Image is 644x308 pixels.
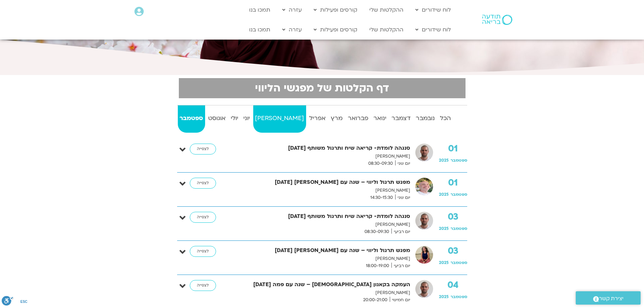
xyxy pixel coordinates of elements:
span: יצירת קשר [599,294,624,303]
p: [PERSON_NAME] [231,153,410,160]
strong: מפגש תרגול וליווי – שנה עם [PERSON_NAME] [DATE] [231,178,410,187]
span: ספטמבר [450,158,467,163]
img: תודעה בריאה [482,15,512,25]
span: 2025 [439,226,449,231]
a: [PERSON_NAME] [253,105,306,133]
strong: [PERSON_NAME] [253,113,306,123]
strong: יוני [242,113,252,123]
a: קורסים ופעילות [310,3,361,16]
span: ספטמבר [450,192,467,197]
strong: אוגוסט [206,113,228,123]
a: עזרה [279,23,305,36]
a: לוח שידורים [412,3,454,16]
span: יום שני [395,160,410,167]
span: יום שני [395,194,410,201]
strong: אפריל [307,113,328,123]
span: יום חמישי [390,296,410,304]
a: עזרה [279,3,305,16]
span: 20:00-21:00 [361,296,390,304]
span: 2025 [439,158,449,163]
strong: סנגהה לומדת- קריאה שיח ותרגול משותף [DATE] [231,144,410,153]
a: ינואר [372,105,388,133]
span: 2025 [439,260,449,265]
strong: העמקה בקאנון [DEMOGRAPHIC_DATA] – שנה עם פמה [DATE] [231,280,410,289]
span: ספטמבר [450,226,467,231]
a: הכל [438,105,453,133]
a: תמכו בנו [246,23,274,36]
a: אפריל [307,105,328,133]
a: נובמבר [414,105,437,133]
strong: 03 [439,212,467,222]
a: אוגוסט [206,105,228,133]
strong: 03 [439,246,467,256]
a: יולי [229,105,240,133]
a: לצפייה [190,178,216,189]
a: ספטמבר [178,105,205,133]
strong: 04 [439,280,467,290]
a: מרץ [329,105,345,133]
a: ההקלטות שלי [366,23,407,36]
p: [PERSON_NAME] [231,289,410,296]
strong: דצמבר [390,113,413,123]
span: ספטמבר [450,294,467,299]
a: יצירת קשר [576,291,641,305]
p: [PERSON_NAME] [231,187,410,194]
strong: הכל [438,113,453,123]
a: לוח שידורים [412,23,454,36]
span: יום רביעי [391,262,410,269]
span: 14:30-15:30 [368,194,395,201]
span: יום רביעי [391,228,410,235]
span: 18:00-19:00 [363,262,391,269]
h2: דף הקלטות של מפגשי הליווי [183,82,461,94]
p: [PERSON_NAME] [231,255,410,262]
strong: פברואר [346,113,370,123]
a: לצפייה [190,212,216,223]
a: לצפייה [190,280,216,291]
strong: 01 [439,178,467,188]
strong: 01 [439,144,467,154]
strong: ינואר [372,113,388,123]
a: קורסים ופעילות [310,23,361,36]
span: ספטמבר [450,260,467,265]
a: יוני [242,105,252,133]
strong: נובמבר [414,113,437,123]
a: פברואר [346,105,370,133]
strong: יולי [229,113,240,123]
strong: מרץ [329,113,345,123]
a: דצמבר [390,105,413,133]
strong: מפגש תרגול וליווי – שנה עם [PERSON_NAME] [DATE] [231,246,410,255]
a: לצפייה [190,144,216,155]
span: 08:30-09:30 [366,160,395,167]
p: [PERSON_NAME] [231,221,410,228]
span: 2025 [439,294,449,299]
strong: ספטמבר [178,113,205,123]
span: 08:30-09:30 [362,228,391,235]
span: 2025 [439,192,449,197]
a: לצפייה [190,246,216,257]
strong: סנגהה לומדת- קריאה שיח ותרגול משותף [DATE] [231,212,410,221]
a: ההקלטות שלי [366,3,407,16]
a: תמכו בנו [246,3,274,16]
